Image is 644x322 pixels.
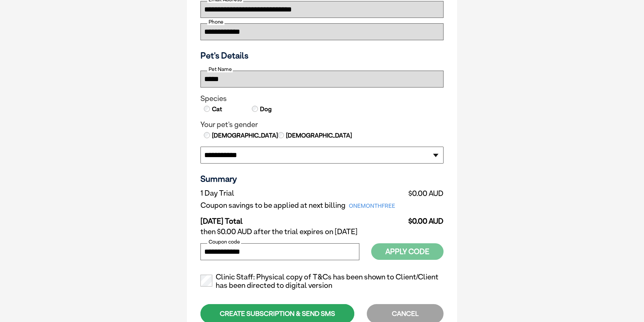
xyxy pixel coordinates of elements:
[200,273,444,290] label: Clinic Staff: Physical copy of T&Cs has been shown to Client/Client has been directed to digital ...
[207,239,241,245] label: Coupon code
[200,120,444,129] legend: Your pet's gender
[200,199,406,212] td: Coupon savings to be applied at next billing
[200,212,406,226] td: [DATE] Total
[200,187,406,199] td: 1 Day Trial
[200,94,444,103] legend: Species
[200,226,444,238] td: then $0.00 AUD after the trial expires on [DATE]
[406,187,444,199] td: $0.00 AUD
[207,19,224,25] label: Phone
[200,174,444,184] h3: Summary
[198,50,446,60] h3: Pet's Details
[200,275,212,287] input: Clinic Staff: Physical copy of T&Cs has been shown to Client/Client has been directed to digital ...
[406,212,444,226] td: $0.00 AUD
[371,243,444,260] button: Apply Code
[345,201,399,211] span: ONEMONTHFREE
